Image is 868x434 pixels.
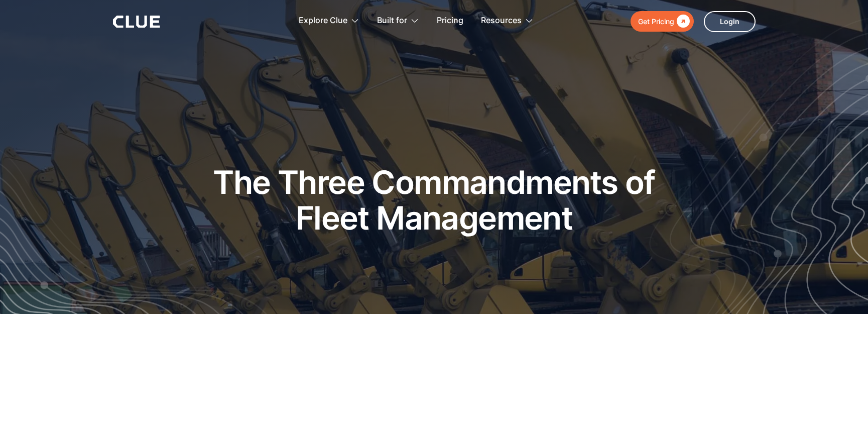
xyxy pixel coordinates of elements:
[437,5,463,37] a: Pricing
[631,11,694,32] a: Get Pricing
[646,16,868,314] img: Three commandments of fleet management
[638,15,674,28] div: Get Pricing
[299,5,347,37] div: Explore Clue
[377,5,407,37] div: Built for
[704,11,756,32] a: Login
[481,5,522,37] div: Resources
[208,165,660,236] h1: The Three Commandments of Fleet Management
[674,15,690,28] div: 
